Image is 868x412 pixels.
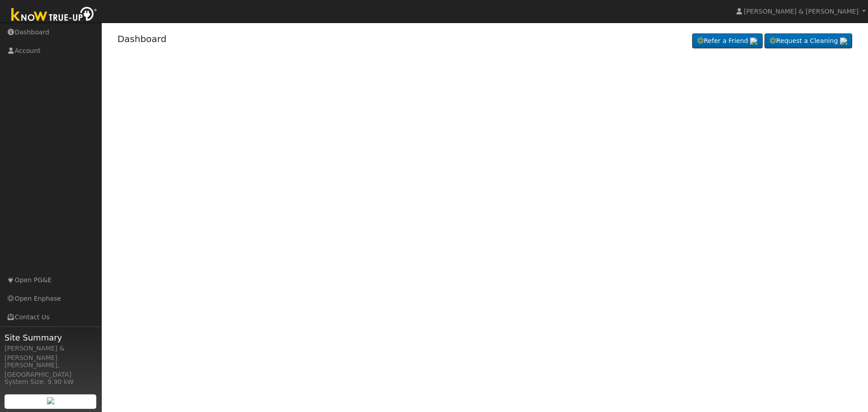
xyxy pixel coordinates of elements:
img: retrieve [750,38,757,45]
div: [PERSON_NAME], [GEOGRAPHIC_DATA] [5,360,97,379]
div: System Size: 9.90 kW [5,377,97,387]
span: Site Summary [5,331,97,344]
a: Dashboard [118,33,167,44]
img: retrieve [47,397,54,404]
span: [PERSON_NAME] & [PERSON_NAME] [744,8,859,15]
div: [PERSON_NAME] & [PERSON_NAME] [5,344,97,363]
a: Refer a Friend [692,33,763,49]
img: retrieve [840,38,847,45]
img: Know True-Up [7,5,102,25]
a: Request a Cleaning [764,33,852,49]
